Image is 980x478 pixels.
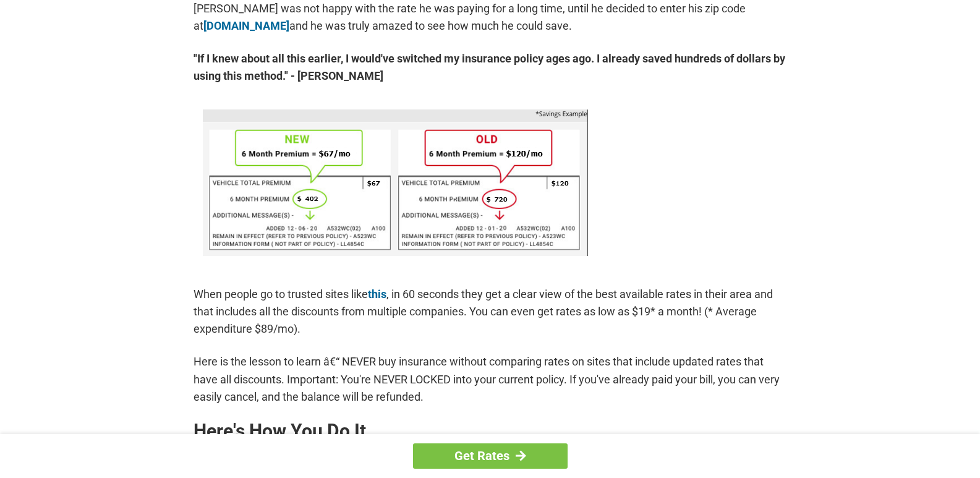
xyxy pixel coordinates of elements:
p: When people go to trusted sites like , in 60 seconds they get a clear view of the best available ... [194,286,787,338]
img: savings [203,109,588,256]
strong: "If I knew about all this earlier, I would've switched my insurance policy ages ago. I already sa... [194,50,787,85]
a: Get Rates [413,443,568,469]
a: [DOMAIN_NAME] [203,19,289,32]
p: Here is the lesson to learn â€“ NEVER buy insurance without comparing rates on sites that include... [194,353,787,405]
h2: Here's How You Do It [194,421,787,441]
a: this [368,288,386,301]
